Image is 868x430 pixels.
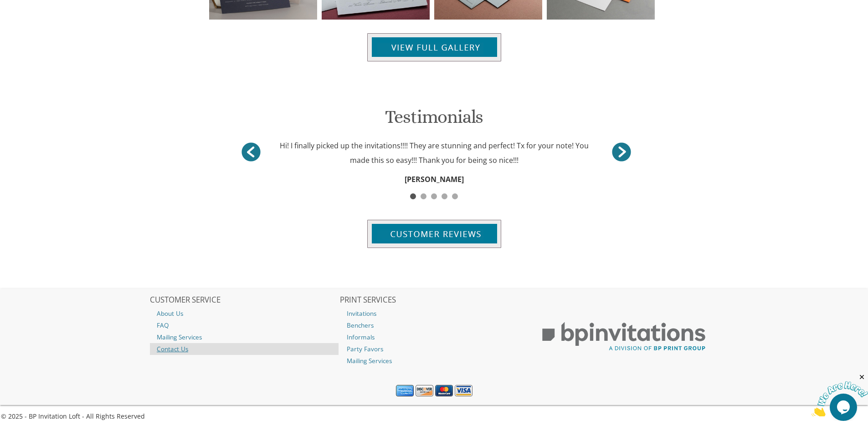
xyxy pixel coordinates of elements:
[150,319,339,331] a: FAQ
[235,107,633,134] h1: Testimonials
[442,193,447,199] span: 4
[150,331,339,343] a: Mailing Services
[418,187,429,195] a: 2
[340,331,529,343] a: Informals
[431,193,437,199] span: 3
[340,296,529,305] h2: PRINT SERVICES
[150,296,339,305] h2: CUSTOMER SERVICE
[235,172,633,187] div: [PERSON_NAME]
[367,220,501,248] img: customer-reviews-btn.jpg
[240,141,262,163] a: >
[150,343,339,355] a: Contact Us
[455,385,473,397] img: Visa
[435,385,453,397] img: MasterCard
[340,343,529,355] a: Party Favors
[610,141,633,163] a: <
[529,314,718,359] img: BP Print Group
[396,385,414,397] img: American Express
[340,319,529,331] a: Benchers
[416,385,433,397] img: Discover
[340,308,529,319] a: Invitations
[150,308,339,319] a: About Us
[450,187,460,195] a: 5
[812,373,868,416] iframe: chat widget
[452,193,458,199] span: 5
[410,193,416,199] span: 1
[439,187,450,195] a: 4
[421,193,426,199] span: 2
[429,187,439,195] a: 3
[275,138,593,167] div: Hi! I finally picked up the invitations!!!! They are stunning and perfect! Tx for your note! You ...
[408,187,418,195] a: 1
[340,355,529,367] a: Mailing Services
